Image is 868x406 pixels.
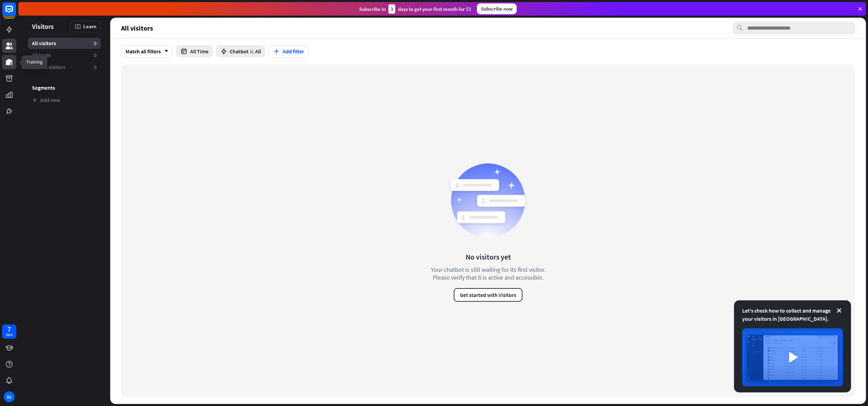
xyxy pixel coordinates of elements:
span: All visitors [32,40,56,47]
span: Recent visitors [32,64,65,71]
aside: 0 [94,64,97,71]
button: Open LiveChat chat widget [5,3,26,23]
i: arrow_down [161,49,168,53]
div: BS [4,391,15,402]
div: 3 [388,4,395,14]
span: All leads [32,52,51,59]
div: 7 [7,326,11,332]
button: All Time [176,45,213,57]
span: Visitors [32,22,54,30]
h3: Segments [28,84,101,91]
a: All leads 0 [28,50,101,61]
a: Recent visitors 0 [28,61,101,73]
div: days [6,332,13,337]
button: Add filter [268,45,308,57]
span: is [250,48,254,55]
span: All visitors [121,24,153,32]
div: Your chatbot is still waiting for its first visitor. Please verify that it is active and accessible. [418,266,558,281]
aside: 0 [94,52,97,59]
a: Add new [28,94,101,106]
aside: 0 [94,40,97,47]
span: Learn [83,23,96,30]
div: Subscribe in days to get your first month for $1 [359,4,471,14]
div: No visitors yet [466,252,511,262]
span: All [255,48,261,55]
button: Get started with Visitors [454,288,522,302]
div: Let's check how to collect and manage your visitors in [GEOGRAPHIC_DATA]. [742,306,843,323]
div: Subscribe now [477,3,517,14]
img: image [742,328,843,386]
a: 7 days [2,324,16,339]
span: Chatbot [230,48,249,55]
div: Match all filters [121,45,173,57]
